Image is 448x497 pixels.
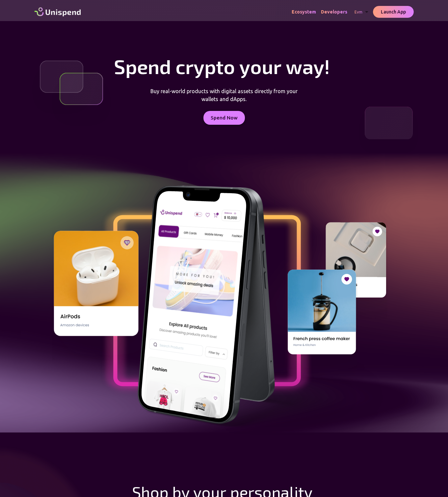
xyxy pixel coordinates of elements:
span: t [216,54,224,78]
span: p [125,54,137,78]
img: glass cards for hero 2 [356,107,422,157]
span: Developers [321,9,347,14]
span: o [250,54,262,78]
span: y [313,54,324,78]
span: d [159,54,171,78]
span: e [137,54,148,78]
span: r [273,54,281,78]
span: w [286,54,302,78]
span: a [302,54,313,78]
span: evm [355,10,362,14]
span: ! [324,54,330,78]
span: p [204,54,216,78]
img: hero bg image [35,186,414,439]
button: Spend Now [203,111,245,125]
button: Launch App [373,6,414,18]
span: r [185,54,194,78]
span: o [224,54,235,78]
div: evm [353,8,373,16]
span: y [239,54,250,78]
span: Ecosystem [292,9,316,14]
span: Launch App [381,9,406,14]
span: u [262,54,273,78]
span: S [114,54,125,78]
span: c [175,54,185,78]
span: y [194,54,204,78]
span: Spend Now [211,114,238,122]
span: n [148,54,159,78]
img: glass cards for hero [27,61,116,131]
